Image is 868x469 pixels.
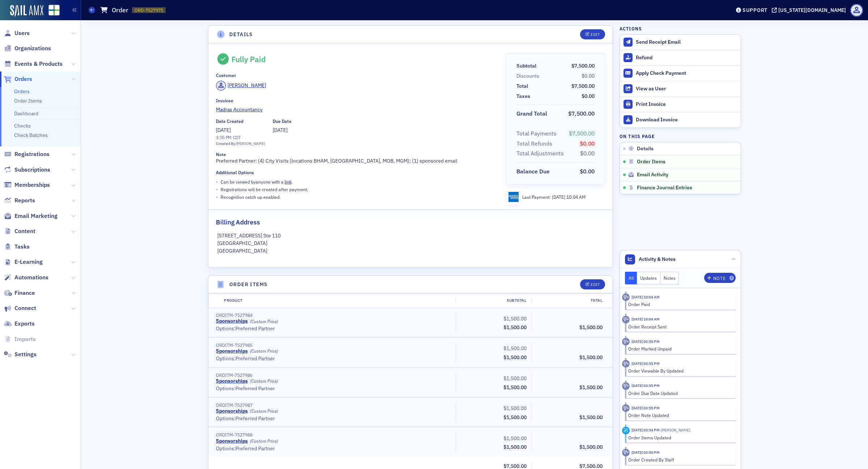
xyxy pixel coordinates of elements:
div: Apply Check Payment [636,70,737,77]
a: Automations [4,274,48,281]
span: $0.00 [580,150,595,157]
div: Options: Preferred Partner [216,446,451,452]
a: Download Invoice [620,112,741,128]
span: Tasks [14,243,30,251]
button: All [625,272,637,284]
a: Dashboard [14,110,38,117]
a: Tasks [4,243,30,251]
div: Balance Due [516,167,550,176]
time: 6/23/2025 03:55 PM [631,383,660,388]
span: Total Refunds [516,139,555,148]
div: Invoicee [216,98,233,103]
a: Order Items [14,98,42,104]
h4: Actions [620,25,642,32]
a: Madras Accountancy [216,106,495,113]
span: Subtotal [516,62,539,70]
div: (Custom Price) [250,348,278,354]
span: Total [516,82,531,90]
a: Sponsorships [216,348,248,354]
span: $0.00 [580,140,595,147]
div: Order Marked Unpaid [628,345,731,352]
span: Activity & Notes [639,255,676,263]
div: Subtotal [455,298,531,304]
a: Sponsorships [216,318,248,324]
button: Refund [620,50,741,65]
div: Edit [591,283,600,287]
span: $7,500.00 [568,110,595,117]
div: ORDITM-7527987 [216,403,451,408]
div: Support [743,7,767,13]
img: SailAMX [48,5,60,16]
div: Total [516,82,528,90]
span: $1,500.00 [503,324,527,331]
a: Orders [4,75,32,83]
div: Activity [622,404,630,412]
div: Edit [591,33,600,36]
span: [DATE] [552,194,566,200]
div: Total [531,298,607,304]
a: Connect [4,304,36,312]
p: [GEOGRAPHIC_DATA] [217,240,604,247]
div: Order Items Updated [628,434,731,441]
div: Note [713,276,726,280]
a: Imports [4,335,36,343]
div: Fully Paid [231,55,266,64]
span: Total Payments [516,129,559,138]
a: Reports [4,197,35,205]
div: Total Adjustments [516,149,564,158]
div: Date Created [216,119,243,124]
div: Activity [622,293,630,301]
span: Registrations [14,150,50,158]
span: $1,500.00 [503,375,527,382]
span: • [216,178,218,186]
span: Total Adjustments [516,149,566,158]
div: Taxes [516,92,530,100]
div: Order Note Updated [628,412,731,418]
span: $1,500.00 [579,414,603,421]
div: ORDITM-7527984 [216,313,451,318]
div: Activity [622,427,630,434]
img: SailAMX [10,5,43,17]
button: [US_STATE][DOMAIN_NAME] [772,8,848,13]
span: CDT [231,134,241,140]
a: Users [4,29,30,37]
span: $7,500.00 [571,83,595,89]
div: Total Refunds [516,139,552,148]
div: Order Receipt Sent [628,323,731,330]
a: Email Marketing [4,212,58,220]
div: Total Payments [516,129,557,138]
span: Profile [850,4,863,17]
span: $1,500.00 [579,324,603,331]
h4: Order Items [229,281,268,288]
a: Exports [4,320,35,328]
a: Orders [14,88,30,95]
time: 6/26/2025 10:04 AM [631,317,660,322]
h4: On this page [620,133,741,139]
h1: Order [112,6,128,14]
div: Additional Options [216,170,254,175]
div: [PERSON_NAME] [236,141,265,147]
span: $1,500.00 [579,444,603,450]
div: Activity [622,360,630,367]
div: Activity [622,382,630,390]
div: Customer [216,73,236,78]
span: Megan Hughes [660,427,690,433]
div: Last Payment: [522,194,586,200]
div: Activity [622,316,630,323]
span: Settings [14,350,37,358]
span: Events & Products [14,60,63,68]
span: • [216,193,218,201]
span: ORD-7527975 [135,7,163,13]
a: Sponsorships [216,408,248,414]
button: Apply Check Payment [620,65,741,81]
p: Recognition catch up enabled. [221,194,281,200]
div: Note [216,152,226,157]
a: link [285,179,292,185]
span: $1,500.00 [503,414,527,421]
div: Options: Preferred Partner [216,416,451,422]
time: 6/23/2025 03:55 PM [631,339,660,344]
div: (Custom Price) [250,319,278,324]
div: Order Paid [628,301,731,307]
span: $0.00 [582,93,595,99]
